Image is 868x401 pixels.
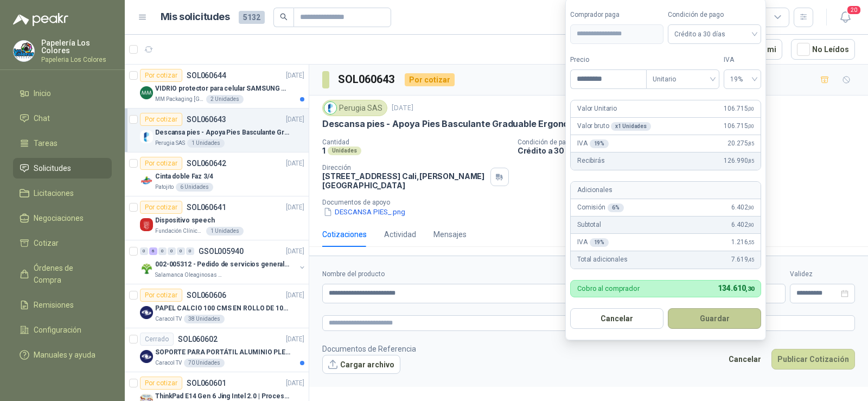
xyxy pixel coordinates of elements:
p: [DATE] [286,71,304,81]
p: IVA [577,138,609,149]
div: 0 [140,247,148,255]
p: Caracol TV [155,359,182,367]
p: 1 [322,146,325,155]
p: SOL060601 [187,379,226,387]
p: [STREET_ADDRESS] Cali , [PERSON_NAME][GEOGRAPHIC_DATA] [322,171,486,190]
span: 106.715 [724,104,754,114]
p: Descansa pies - Apoya Pies Basculante Graduable Ergonómico [155,128,290,138]
a: Por cotizarSOL060641[DATE] Company LogoDispositivo speechFundación Clínica Shaio1 Unidades [125,196,309,240]
label: Validez [790,269,855,279]
p: SOL060642 [187,160,226,167]
img: Company Logo [140,306,153,319]
label: IVA [724,55,761,65]
p: Valor bruto [577,121,651,131]
span: Chat [34,112,50,124]
span: 134.610 [718,284,754,292]
p: MM Packaging [GEOGRAPHIC_DATA] [155,95,204,104]
span: 106.715 [724,121,754,131]
p: [DATE] [286,202,304,213]
span: Órdenes de Compra [34,262,101,286]
div: 0 [186,247,194,255]
span: search [280,13,288,21]
div: 19 % [590,238,609,247]
p: Perugia SAS [155,139,185,148]
p: Recibirás [577,156,605,166]
p: SOPORTE PARA PORTÁTIL ALUMINIO PLEGABLE VTA [155,347,290,358]
a: Por cotizarSOL060643[DATE] Company LogoDescansa pies - Apoya Pies Basculante Graduable Ergonómico... [125,109,309,152]
label: Comprador paga [570,10,663,20]
label: Condición de pago [668,10,761,20]
span: ,45 [748,257,754,263]
div: Por cotizar [405,73,455,86]
span: Licitaciones [34,187,74,199]
a: Manuales y ayuda [13,345,112,365]
div: 0 [168,247,176,255]
p: [DATE] [286,246,304,257]
a: Tareas [13,133,112,154]
p: Documentos de Referencia [322,343,416,355]
div: 38 Unidades [184,315,225,323]
span: 5132 [239,11,265,24]
p: Caracol TV [155,315,182,323]
p: [DATE] [286,158,304,169]
div: Por cotizar [140,69,182,82]
div: 6 % [608,203,624,212]
p: Cantidad [322,138,509,146]
img: Company Logo [140,262,153,275]
span: ,90 [748,205,754,211]
p: SOL060643 [187,116,226,123]
p: Comisión [577,202,624,213]
div: 0 [158,247,167,255]
div: Por cotizar [140,289,182,302]
img: Company Logo [140,86,153,99]
p: Cinta doble Faz 3/4 [155,171,213,182]
a: Por cotizarSOL060606[DATE] Company LogoPAPEL CALCIO 100 CMS EN ROLLO DE 100 GRCaracol TV38 Unidades [125,284,309,328]
p: Salamanca Oleaginosas SAS [155,271,224,279]
div: 70 Unidades [184,359,225,367]
p: PAPEL CALCIO 100 CMS EN ROLLO DE 100 GR [155,303,290,314]
span: ,85 [748,141,754,147]
a: Licitaciones [13,183,112,203]
span: 6.402 [731,220,754,230]
button: No Leídos [791,39,855,60]
button: Publicar Cotización [771,349,855,370]
span: Unitario [653,71,713,87]
span: Remisiones [34,299,74,311]
span: 19% [730,71,755,87]
a: Remisiones [13,295,112,315]
button: Guardar [668,308,761,329]
span: Crédito a 30 días [674,26,755,42]
div: 1 Unidades [206,227,244,235]
div: Por cotizar [140,113,182,126]
p: Papelería Los Colores [41,39,112,54]
img: Company Logo [324,102,336,114]
p: SOL060644 [187,72,226,79]
button: Cancelar [723,349,767,370]
a: Configuración [13,320,112,340]
p: GSOL005940 [199,247,244,255]
p: Patojito [155,183,174,192]
div: Por cotizar [140,157,182,170]
a: Por cotizarSOL060642[DATE] Company LogoCinta doble Faz 3/4Patojito6 Unidades [125,152,309,196]
span: 6.402 [731,202,754,213]
p: 002-005312 - Pedido de servicios generales CASA RO [155,259,290,270]
div: 2 Unidades [206,95,244,104]
span: 20.275 [727,138,754,149]
div: 6 [149,247,157,255]
button: Cancelar [570,308,663,329]
div: Mensajes [433,228,467,240]
p: Subtotal [577,220,601,230]
span: Negociaciones [34,212,84,224]
a: CerradoSOL060602[DATE] Company LogoSOPORTE PARA PORTÁTIL ALUMINIO PLEGABLE VTACaracol TV70 Unidades [125,328,309,372]
p: Cobro al comprador [577,285,640,292]
span: ,30 [745,285,754,292]
a: Órdenes de Compra [13,258,112,290]
a: Solicitudes [13,158,112,179]
p: Total adicionales [577,254,628,265]
div: Unidades [328,147,361,155]
p: Condición de pago [518,138,864,146]
img: Company Logo [14,41,34,61]
div: Por cotizar [140,377,182,390]
span: Solicitudes [34,162,71,174]
label: Nombre del producto [322,269,634,279]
